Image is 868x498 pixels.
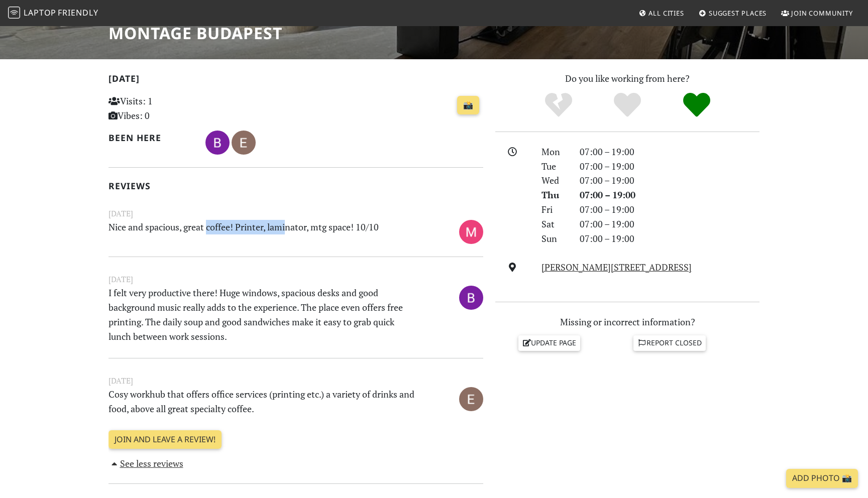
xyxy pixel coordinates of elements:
a: See less reviews [108,457,183,469]
div: 07:00 – 19:00 [574,188,766,202]
span: Ben Joe Hermán [459,291,483,303]
div: Fri [535,202,574,217]
div: 07:00 – 19:00 [574,217,766,231]
a: LaptopFriendly LaptopFriendly [8,5,98,22]
div: Mon [535,145,574,159]
img: 3091-ben-joe.jpg [205,131,230,155]
div: 07:00 – 19:00 [574,145,766,159]
div: Wed [535,173,574,188]
h2: Been here [108,133,193,143]
div: 07:00 – 19:00 [574,159,766,174]
p: Cosy workhub that offers office services (printing etc.) a variety of drinks and food, above all ... [102,387,425,416]
span: Laptop [24,7,56,18]
a: Report closed [633,335,706,350]
div: 07:00 – 19:00 [574,231,766,246]
span: Elizabeth Krahulecz [459,392,483,404]
h2: Reviews [108,181,483,191]
p: Missing or incorrect information? [495,315,759,329]
div: Definitely! [662,91,731,119]
a: Update page [518,335,581,350]
small: [DATE] [102,375,489,387]
a: All Cities [634,4,688,22]
a: Add Photo 📸 [786,469,858,488]
img: LaptopFriendly [8,7,20,19]
p: I felt very productive there! Huge windows, spacious desks and good background music really adds ... [102,286,425,343]
img: 3090-elizabeth.jpg [459,387,483,411]
img: 3091-ben-joe.jpg [459,286,483,310]
p: Do you like working from here? [495,71,759,86]
span: Mátyás Kutni [459,224,483,236]
a: [PERSON_NAME][STREET_ADDRESS] [541,261,692,273]
a: 📸 [457,96,479,115]
h2: [DATE] [108,73,483,88]
div: Sun [535,231,574,246]
div: No [524,91,593,119]
a: Join and leave a review! [108,430,222,449]
div: Sat [535,217,574,231]
div: 07:00 – 19:00 [574,202,766,217]
span: All Cities [648,9,684,18]
small: [DATE] [102,207,489,220]
p: Nice and spacious, great coffee! Printer, laminator, mtg space! 10/10 [102,220,425,242]
p: Visits: 1 Vibes: 0 [108,94,226,123]
a: Suggest Places [695,4,771,22]
small: [DATE] [102,273,489,286]
span: Friendly [58,7,98,18]
span: Suggest Places [709,9,767,18]
div: 07:00 – 19:00 [574,173,766,188]
a: Join Community [777,4,857,22]
span: Elizabeth Krahulecz [232,136,256,148]
div: Tue [535,159,574,174]
div: Yes [593,91,662,119]
img: 3093-matyas.jpg [459,220,483,244]
span: Ben Joe Hermán [205,136,232,148]
div: Thu [535,188,574,202]
span: Join Community [791,9,853,18]
h1: Montage Budapest [108,24,282,43]
img: 3090-elizabeth.jpg [232,131,256,155]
